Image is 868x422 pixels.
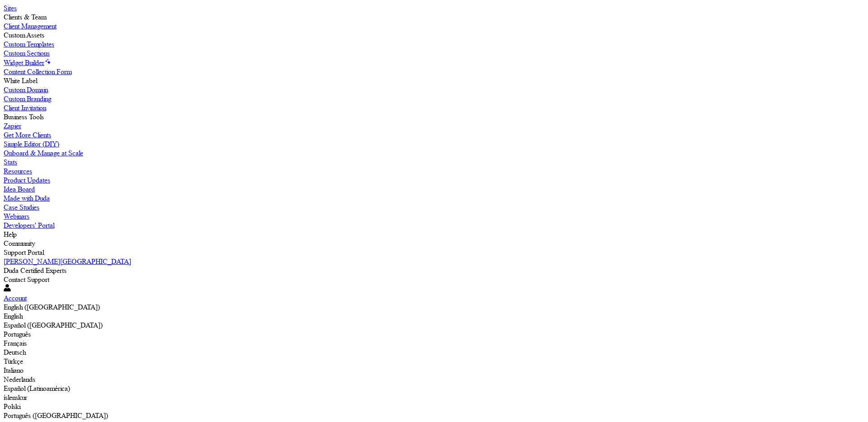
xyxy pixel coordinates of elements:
label: Webinars [4,212,29,220]
label: Onboard & Manage at Scale [4,149,83,157]
div: Español (Latinoamérica) [4,384,864,393]
label: English ([GEOGRAPHIC_DATA]) [4,303,100,311]
label: White Label [4,76,37,85]
label: Case Studies [4,203,39,211]
div: íslenskur [4,393,864,402]
div: Nederlands [4,375,864,384]
div: Français [4,339,864,348]
div: Italiano [4,366,864,375]
div: Polski [4,402,864,411]
label: [PERSON_NAME][GEOGRAPHIC_DATA] [4,257,131,266]
label: Simple Editor (DIY) [4,140,59,148]
label: Idea Board [4,185,35,193]
label: Business Tools [4,113,44,121]
label: Custom Sections [4,49,50,57]
label: Support Portal [4,248,44,257]
label: Duda Certified Experts [4,266,66,275]
div: Português ([GEOGRAPHIC_DATA]) [4,411,864,420]
div: Türkçe [4,357,864,366]
label: Custom Templates [4,40,54,48]
a: Resources [4,167,864,176]
label: Get More Clients [4,131,51,139]
label: Help [4,230,17,239]
a: Widget Builder [4,58,52,67]
iframe: Duda-gen Chat Button Frame [821,375,868,422]
label: Stats [4,158,17,166]
label: Developers' Portal [4,221,54,230]
label: Custom Branding [4,94,51,103]
label: Content Collection Form [4,67,71,76]
label: Client Invitation [4,103,46,112]
label: Resources [4,167,32,175]
label: Zapier [4,122,21,130]
label: Account [4,294,27,302]
div: Español ([GEOGRAPHIC_DATA]) [4,321,864,330]
label: Community [4,239,35,248]
div: Português [4,330,864,339]
label: Custom Domain [4,85,48,94]
label: Client Management [4,22,57,30]
label: Made with Duda [4,194,50,202]
div: English [4,312,864,321]
div: Deutsch [4,348,864,357]
label: Product Updates [4,176,50,184]
label: Sites [4,4,17,12]
label: Widget Builder [4,58,44,67]
label: Clients & Team [4,13,46,21]
label: Contact Support [4,275,49,284]
label: Custom Assets [4,31,44,39]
